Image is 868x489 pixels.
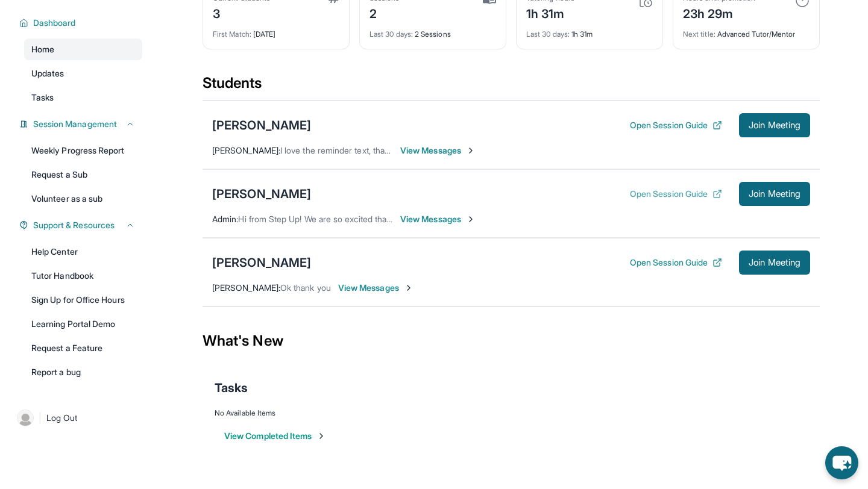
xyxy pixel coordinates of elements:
[39,411,42,425] span: |
[24,39,142,60] a: Home
[212,214,238,224] span: Admin :
[24,164,142,185] a: Request a Sub
[12,405,142,431] a: |Log Out
[24,313,142,335] a: Learning Portal Demo
[683,22,810,39] div: Advanced Tutor/Mentor
[224,430,326,442] button: View Completed Items
[400,145,476,157] span: View Messages
[28,118,135,130] button: Session Management
[749,259,800,266] span: Join Meeting
[739,251,810,275] button: Join Meeting
[24,265,142,287] a: Tutor Handbook
[33,118,117,130] span: Session Management
[17,410,34,426] img: user-img
[466,214,476,224] img: Chevron-Right
[338,282,414,294] span: View Messages
[31,92,54,104] span: Tasks
[28,219,135,231] button: Support & Resources
[24,188,142,210] a: Volunteer as a sub
[24,337,142,359] a: Request a Feature
[404,283,414,293] img: Chevron-Right
[400,213,476,225] span: View Messages
[24,63,142,84] a: Updates
[280,282,331,293] span: Ok thank you
[212,117,311,134] div: [PERSON_NAME]
[203,73,820,100] div: Students
[212,254,311,271] div: [PERSON_NAME]
[213,3,270,22] div: 3
[24,87,142,108] a: Tasks
[31,67,64,79] span: Updates
[683,3,755,22] div: 23h 29m
[203,314,820,367] div: What's New
[33,17,76,29] span: Dashboard
[24,241,142,263] a: Help Center
[526,3,574,22] div: 1h 31m
[215,408,808,418] div: No Available Items
[370,22,496,39] div: 2 Sessions
[212,145,280,155] span: [PERSON_NAME] :
[31,43,54,55] span: Home
[739,182,810,206] button: Join Meeting
[526,30,570,39] span: Last 30 days :
[213,30,251,39] span: First Match :
[212,282,280,293] span: [PERSON_NAME] :
[630,188,722,200] button: Open Session Guide
[28,17,135,29] button: Dashboard
[739,113,810,137] button: Join Meeting
[212,185,311,202] div: [PERSON_NAME]
[280,145,505,155] span: I love the reminder text, thank you!!! Layla is logging in now
[213,22,339,39] div: [DATE]
[825,446,858,479] button: chat-button
[33,219,115,231] span: Support & Resources
[215,379,248,396] span: Tasks
[46,412,78,424] span: Log Out
[24,289,142,311] a: Sign Up for Office Hours
[526,22,653,39] div: 1h 31m
[370,3,400,22] div: 2
[749,122,800,129] span: Join Meeting
[630,257,722,269] button: Open Session Guide
[749,190,800,198] span: Join Meeting
[24,140,142,161] a: Weekly Progress Report
[370,30,413,39] span: Last 30 days :
[24,361,142,383] a: Report a bug
[683,30,715,39] span: Next title :
[630,119,722,131] button: Open Session Guide
[466,146,476,155] img: Chevron-Right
